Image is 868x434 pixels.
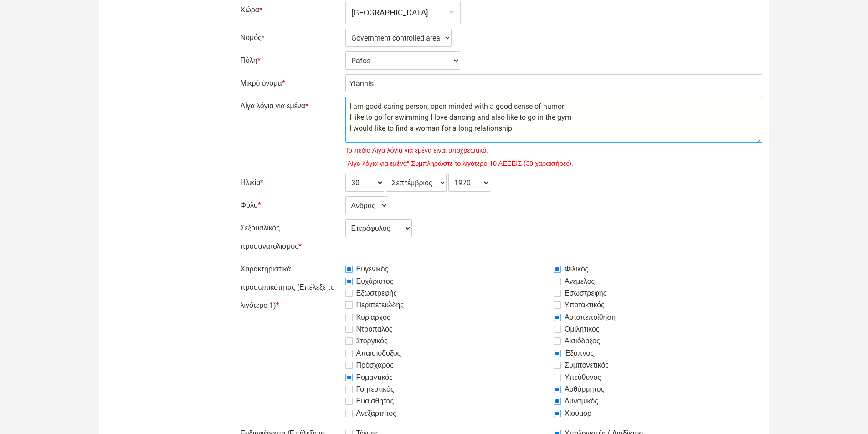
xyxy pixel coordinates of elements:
[554,264,588,275] label: Φιλικός
[241,97,341,115] label: Λίγα λόγια για εμένα
[554,384,604,395] label: Αυθόρμητος
[345,312,390,323] label: Κυρίαρχος
[241,51,341,70] label: Πόλη
[554,276,595,287] label: Ανέμελος
[554,336,600,347] label: Αισιόδοξος
[345,336,388,347] label: Στοργικός
[241,196,341,214] label: Φύλο
[554,288,606,299] label: Εσωστρεφής
[554,348,594,359] label: Έξυπνος
[554,360,609,371] label: Συμπονετικός
[241,219,341,255] label: Σεξουαλικός προσανατολισμός
[554,300,605,311] label: Υποτακτικός
[241,260,341,315] label: Χαρακτηριστικά προσωπικότητας (Επέλεξε το λιγότερο 1)
[345,264,389,275] label: Ευγενικός
[345,276,394,287] label: Ευχάριστος
[345,145,762,156] span: Το πεδίο Λίγα λόγια για εμένα είναι υποχρεωτικό.
[346,1,460,24] div: [GEOGRAPHIC_DATA]
[345,158,762,169] span: "Λίγα λόγια για εμένα" Συμπληρώστε το λιγότερο 10 ΛΕΞΕΙΣ (50 χαρακτήρες).
[554,408,591,419] label: Χιούμορ
[554,312,616,323] label: Αυτοπεποίθηση
[345,360,394,371] label: Πρόσχαρος
[345,396,394,407] label: Ευαίσθητος
[345,384,394,395] label: Γοητευτικός
[554,396,598,407] label: Δυναμικός
[345,408,396,419] label: Ανεξάρτητος
[345,324,393,335] label: Ντροπαλός
[241,1,341,19] label: Χώρα
[345,288,397,299] label: Εξωστρεφής
[241,74,341,92] label: Μικρό όνομα
[345,372,393,383] label: Ρομαντικός
[345,300,404,311] label: Περιπετειώδης
[554,372,601,383] label: Υπεύθυνος
[345,348,401,359] label: Απαισιόδοξος
[554,324,599,335] label: Ομιλητικός
[241,174,341,192] label: Ηλικία
[241,29,341,47] label: Νομός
